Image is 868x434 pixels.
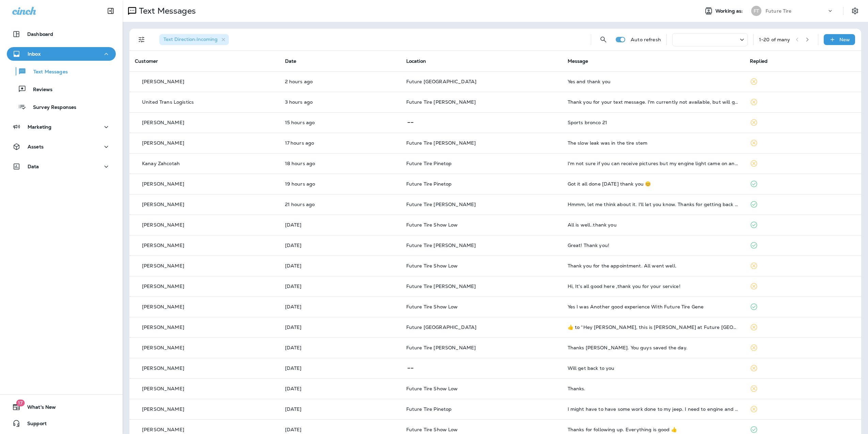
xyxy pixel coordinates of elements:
[568,140,739,146] div: The slow leak was in the tire stem
[7,400,116,414] button: 17What's New
[597,33,610,46] button: Search Messages
[135,58,158,64] span: Customer
[7,140,116,154] button: Assets
[406,201,476,207] span: Future Tire [PERSON_NAME]
[26,104,76,111] p: Survey Responses
[142,345,184,350] p: [PERSON_NAME]
[285,365,395,371] p: Aug 18, 2025 10:24 AM
[285,386,395,391] p: Aug 18, 2025 10:11 AM
[406,304,458,310] span: Future Tire Show Low
[142,140,184,146] p: [PERSON_NAME]
[568,79,739,84] div: Yes and thank you
[406,99,476,105] span: Future Tire [PERSON_NAME]
[142,324,184,330] p: [PERSON_NAME]
[568,222,739,228] div: All is well..thank you
[406,78,476,85] span: Future [GEOGRAPHIC_DATA]
[285,120,395,125] p: Aug 20, 2025 07:56 PM
[7,160,116,173] button: Data
[7,120,116,134] button: Marketing
[7,64,116,78] button: Text Messages
[839,37,850,42] p: New
[568,202,739,207] div: Hmmm, let me think about it. I'll let you know. Thanks for getting back to me.
[142,120,184,125] p: [PERSON_NAME]
[142,79,184,84] p: [PERSON_NAME]
[142,222,184,228] p: [PERSON_NAME]
[568,58,588,64] span: Message
[136,6,196,16] p: Text Messages
[285,243,395,248] p: Aug 20, 2025 08:21 AM
[285,161,395,166] p: Aug 20, 2025 05:07 PM
[406,324,476,330] span: Future [GEOGRAPHIC_DATA]
[142,386,184,391] p: [PERSON_NAME]
[568,99,739,105] div: Thank you for your text message. I'm currently not available, but will get back to you as soon as...
[751,6,761,16] div: FT
[142,243,184,248] p: [PERSON_NAME]
[568,284,739,289] div: Hi, It's all good here ,thank you for your service!
[406,160,452,167] span: Future Tire Pinetop
[285,58,297,64] span: Date
[631,37,661,42] p: Auto refresh
[750,58,768,64] span: Replied
[406,406,452,412] span: Future Tire Pinetop
[285,99,395,105] p: Aug 21, 2025 08:21 AM
[28,51,41,57] p: Inbox
[568,161,739,166] div: I'm not sure if you can receive pictures but my engine light came on and this is what O'Reilly's ...
[568,181,739,187] div: Got it all done today thank you 😊
[568,324,739,330] div: ​👍​ to “ Hey Ceaser, this is Anthony at Future Tire Lakeside. Just a quick heads up—your vehicle ...
[7,417,116,430] button: Support
[285,304,395,309] p: Aug 19, 2025 07:47 AM
[27,31,53,37] p: Dashboard
[101,4,120,18] button: Collapse Sidebar
[285,324,395,330] p: Aug 18, 2025 01:03 PM
[568,365,739,371] div: Will get back to you
[285,222,395,228] p: Aug 20, 2025 08:22 AM
[285,263,395,269] p: Aug 19, 2025 02:02 PM
[766,8,792,14] p: Future Tire
[406,181,452,187] span: Future Tire Pinetop
[285,427,395,432] p: Aug 17, 2025 03:57 PM
[759,37,790,42] div: 1 - 20 of many
[568,263,739,269] div: Thank you for the appointment. All went well.
[28,164,39,169] p: Data
[568,120,739,125] div: Sports bronco 21
[20,404,56,413] span: What's New
[142,365,184,371] p: [PERSON_NAME]
[159,34,229,45] div: Text Direction:Incoming
[285,406,395,412] p: Aug 18, 2025 08:24 AM
[285,181,395,187] p: Aug 20, 2025 03:33 PM
[568,304,739,309] div: Yes I was Another good experience With Future Tire Gene
[285,79,395,84] p: Aug 21, 2025 09:13 AM
[849,5,861,17] button: Settings
[28,144,44,149] p: Assets
[142,304,184,309] p: [PERSON_NAME]
[20,421,47,429] span: Support
[285,284,395,289] p: Aug 19, 2025 09:00 AM
[406,263,458,269] span: Future Tire Show Low
[142,284,184,289] p: [PERSON_NAME]
[285,202,395,207] p: Aug 20, 2025 02:06 PM
[406,386,458,392] span: Future Tire Show Low
[142,99,194,105] p: United Trans Logistics
[7,27,116,41] button: Dashboard
[142,406,184,412] p: [PERSON_NAME]
[568,243,739,248] div: Great! Thank you!
[406,426,458,433] span: Future Tire Show Low
[26,87,52,93] p: Reviews
[163,36,218,42] span: Text Direction : Incoming
[28,124,51,130] p: Marketing
[568,386,739,391] div: Thanks.
[568,406,739,412] div: I might have to have some work done to my jeep. I need to engine and rebuilt. I don't know if you...
[142,427,184,432] p: [PERSON_NAME]
[142,161,180,166] p: Kanay Zahcotah
[406,58,426,64] span: Location
[142,202,184,207] p: [PERSON_NAME]
[568,345,739,350] div: Thanks Eric. You guys saved the day.
[27,69,68,75] p: Text Messages
[135,33,148,46] button: Filters
[406,283,476,289] span: Future Tire [PERSON_NAME]
[406,242,476,248] span: Future Tire [PERSON_NAME]
[7,100,116,114] button: Survey Responses
[142,181,184,187] p: [PERSON_NAME]
[285,140,395,146] p: Aug 20, 2025 05:36 PM
[7,47,116,61] button: Inbox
